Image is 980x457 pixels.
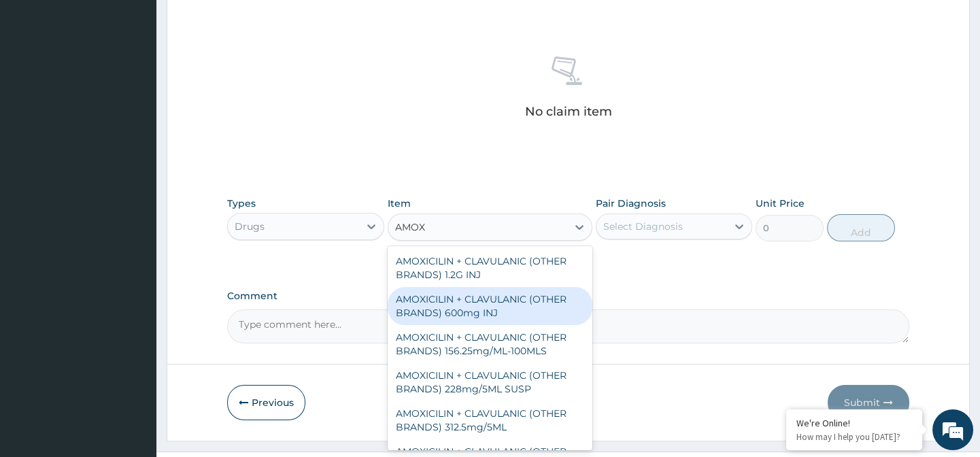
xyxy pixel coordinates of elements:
div: AMOXICILIN + CLAVULANIC (OTHER BRANDS) 1.2G INJ [388,249,592,287]
label: Unit Price [756,197,805,210]
div: AMOXICILIN + CLAVULANIC (OTHER BRANDS) 228mg/5ML SUSP [388,363,592,401]
button: Submit [828,385,909,420]
div: Select Diagnosis [603,220,683,233]
p: How may I help you today? [796,431,912,443]
div: AMOXICILIN + CLAVULANIC (OTHER BRANDS) 156.25mg/ML-100MLS [388,325,592,363]
label: Pair Diagnosis [596,197,666,210]
label: Item [388,197,411,210]
label: Comment [227,290,909,302]
span: We're online! [79,140,188,277]
button: Previous [227,385,305,420]
div: Chat with us now [71,76,229,94]
img: d_794563401_company_1708531726252_794563401 [25,68,55,102]
div: AMOXICILIN + CLAVULANIC (OTHER BRANDS) 312.5mg/5ML [388,401,592,439]
p: No claim item [524,105,611,118]
textarea: Type your message and hit 'Enter' [7,309,259,356]
button: Add [827,214,895,241]
div: AMOXICILIN + CLAVULANIC (OTHER BRANDS) 600mg INJ [388,287,592,325]
label: Types [227,198,256,209]
div: Drugs [235,220,265,233]
div: We're Online! [796,417,912,429]
div: Minimize live chat window [223,7,256,39]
